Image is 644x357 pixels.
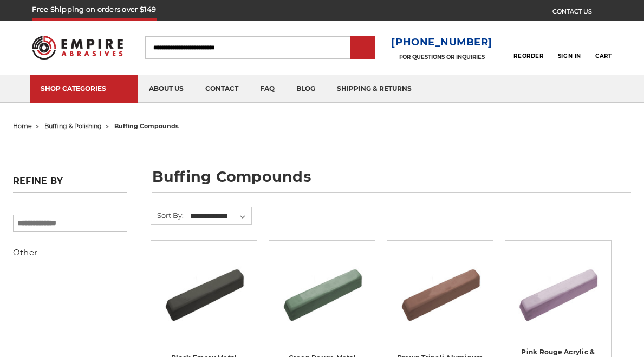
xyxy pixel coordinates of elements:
a: buffing & polishing [44,122,102,130]
img: Green Rouge Aluminum Buffing Compound [279,248,366,335]
a: Green Rouge Aluminum Buffing Compound [277,248,367,339]
a: Cart [595,36,612,59]
img: Black Stainless Steel Buffing Compound [161,248,248,335]
div: SHOP CATEGORIES [41,84,127,92]
a: Pink Plastic Polishing Compound [513,248,603,339]
a: Black Stainless Steel Buffing Compound [159,248,249,339]
a: CONTACT US [552,5,612,21]
span: buffing compounds [114,122,179,130]
input: Submit [352,37,374,59]
a: faq [249,75,285,103]
p: FOR QUESTIONS OR INQUIRIES [391,54,492,61]
select: Sort By: [188,208,251,224]
a: blog [285,75,326,103]
span: Reorder [513,52,543,59]
a: SHOP CATEGORIES [30,75,138,103]
span: Cart [595,52,612,59]
a: home [13,122,32,130]
h1: buffing compounds [152,169,631,193]
a: contact [194,75,249,103]
label: Sort By: [151,207,184,223]
a: Brown Tripoli Aluminum Buffing Compound [395,248,485,339]
a: about us [138,75,194,103]
h5: Refine by [13,176,127,193]
a: [PHONE_NUMBER] [391,35,492,50]
img: Brown Tripoli Aluminum Buffing Compound [397,248,484,335]
span: Sign In [558,52,581,59]
h5: Other [13,246,127,259]
a: Reorder [513,36,543,59]
img: Pink Plastic Polishing Compound [515,248,601,335]
a: shipping & returns [326,75,422,103]
img: Empire Abrasives [32,30,123,65]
